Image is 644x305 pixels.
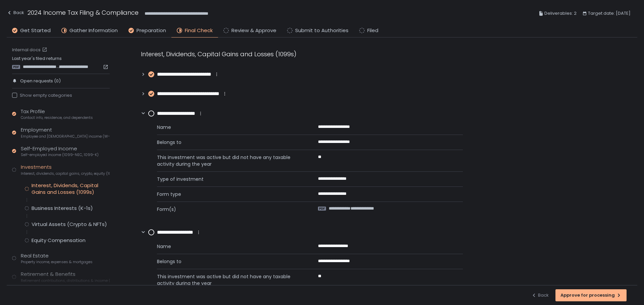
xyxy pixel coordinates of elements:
[137,27,166,34] span: Preparation
[7,9,24,17] div: Back
[21,115,93,120] span: Contact info, residence, and dependents
[21,278,110,283] span: Retirement contributions, distributions & income (1099-R, 5498)
[7,8,24,19] button: Back
[531,292,549,298] div: Back
[21,271,110,283] div: Retirement & Benefits
[157,139,302,146] span: Belongs to
[560,292,622,298] div: Approve for processing
[157,154,302,167] span: This investment was active but did not have any taxable activity during the year
[32,205,93,212] div: Business Interests (K-1s)
[295,27,348,34] span: Submit to Authorities
[531,289,549,301] button: Back
[12,47,49,53] a: Internal docs
[157,258,302,265] span: Belongs to
[20,27,51,34] span: Get Started
[69,27,118,34] span: Gather Information
[32,237,86,244] div: Equity Compensation
[21,252,93,265] div: Real Estate
[21,145,99,158] div: Self-Employed Income
[157,191,302,198] span: Form type
[367,27,378,34] span: Filed
[20,78,61,84] span: Open requests (0)
[157,243,302,250] span: Name
[157,176,302,182] span: Type of investment
[231,27,276,34] span: Review & Approve
[21,134,110,139] span: Employee and [DEMOGRAPHIC_DATA] income (W-2s)
[32,182,110,196] div: Interest, Dividends, Capital Gains and Losses (1099s)
[32,221,107,228] div: Virtual Assets (Crypto & NFTs)
[157,124,302,131] span: Name
[544,9,577,17] span: Deliverables: 2
[28,8,139,17] h1: 2024 Income Tax Filing & Compliance
[21,259,93,264] span: Property income, expenses & mortgages
[21,126,110,139] div: Employment
[21,171,110,176] span: Interest, dividends, capital gains, crypto, equity (1099s, K-1s)
[157,273,302,287] span: This investment was active but did not have any taxable activity during the year
[157,206,302,213] span: Form(s)
[185,27,213,34] span: Final Check
[141,50,463,59] div: Interest, Dividends, Capital Gains and Losses (1099s)
[588,9,631,17] span: Target date: [DATE]
[555,289,627,301] button: Approve for processing
[12,56,110,70] div: Last year's filed returns
[21,108,93,121] div: Tax Profile
[21,152,99,157] span: Self-employed income (1099-NEC, 1099-K)
[21,163,110,176] div: Investments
